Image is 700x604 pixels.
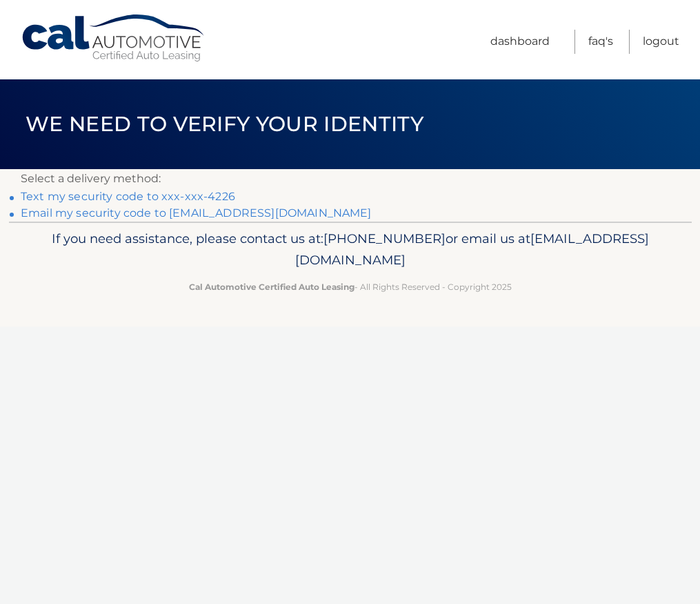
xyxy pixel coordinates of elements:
[30,228,671,272] p: If you need assistance, please contact us at: or email us at
[323,231,446,246] span: [PHONE_NUMBER]
[21,190,235,203] a: Text my security code to xxx-xxx-4226
[26,111,423,137] span: We need to verify your identity
[30,280,671,294] p: - All Rights Reserved - Copyright 2025
[21,206,372,220] a: Email my security code to [EMAIL_ADDRESS][DOMAIN_NAME]
[588,30,613,54] a: FAQ's
[189,282,354,292] strong: Cal Automotive Certified Auto Leasing
[21,14,207,63] a: Cal Automotive
[643,30,679,54] a: Logout
[21,169,679,188] p: Select a delivery method:
[490,30,550,54] a: Dashboard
